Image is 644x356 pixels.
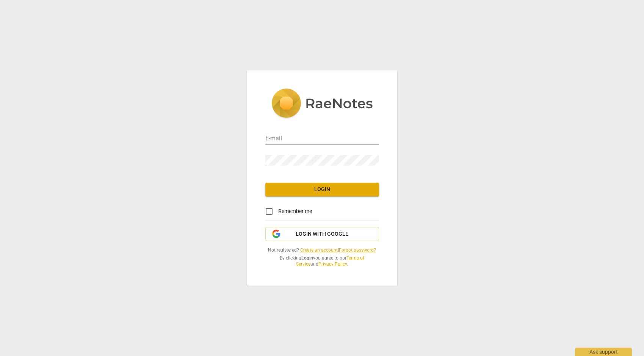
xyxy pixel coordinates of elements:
a: Privacy Policy [318,261,347,267]
a: Create an account [300,247,338,253]
b: Login [301,255,313,261]
span: Not registered? | [265,247,379,253]
button: Login [265,183,379,196]
a: Forgot password? [339,247,376,253]
span: Login with Google [296,230,348,238]
img: 5ac2273c67554f335776073100b6d88f.svg [271,89,373,120]
span: Login [271,186,373,193]
button: Login with Google [265,227,379,241]
div: Ask support [575,348,632,356]
span: Remember me [278,207,312,215]
span: By clicking you agree to our and . [265,255,379,267]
